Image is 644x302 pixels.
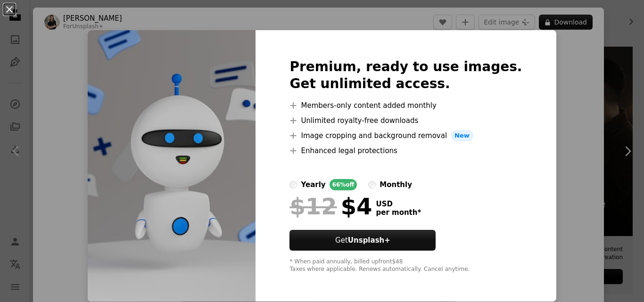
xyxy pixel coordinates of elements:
div: yearly [301,179,325,190]
span: USD [376,200,421,208]
input: yearly66%off [289,181,297,188]
button: GetUnsplash+ [289,230,436,251]
span: per month * [376,208,421,217]
div: 66% off [330,179,357,190]
span: New [451,130,473,141]
li: Image cropping and background removal [289,130,522,141]
img: premium_photo-1677094310956-7f88ae5f5c6b [88,30,256,302]
div: monthly [380,179,412,190]
span: $12 [289,194,337,219]
input: monthly [368,181,376,188]
strong: Unsplash+ [348,236,390,245]
li: Members-only content added monthly [289,100,522,111]
h2: Premium, ready to use images. Get unlimited access. [289,58,522,92]
div: $4 [289,194,372,219]
li: Enhanced legal protections [289,145,522,156]
li: Unlimited royalty-free downloads [289,115,522,126]
div: * When paid annually, billed upfront $48 Taxes where applicable. Renews automatically. Cancel any... [289,258,522,273]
